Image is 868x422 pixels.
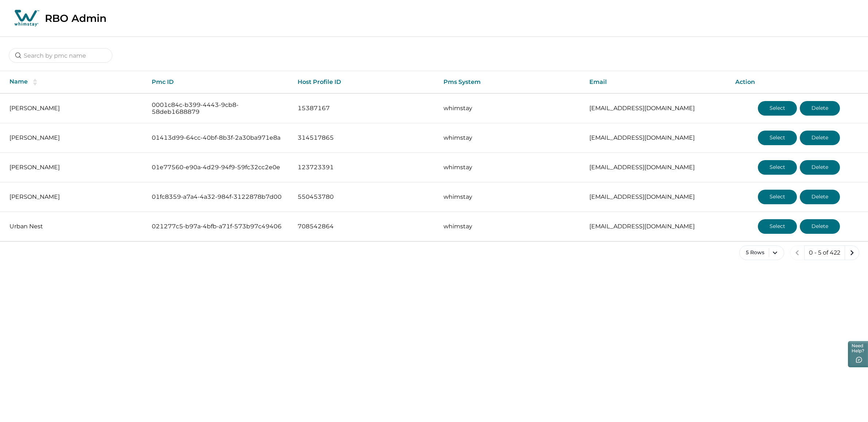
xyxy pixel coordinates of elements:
button: sorting [28,78,42,86]
p: 123723391 [298,164,432,171]
p: whimstay [443,134,578,142]
p: [EMAIL_ADDRESS][DOMAIN_NAME] [589,223,724,230]
p: whimstay [443,164,578,171]
th: Action [729,71,868,93]
p: [PERSON_NAME] [9,134,140,142]
th: Email [584,71,729,93]
button: Delete [800,190,840,204]
button: Delete [800,131,840,145]
p: 314517865 [298,134,432,142]
input: Search by pmc name [9,48,112,63]
th: Host Profile ID [292,71,438,93]
p: Urban Nest [9,223,140,230]
button: Delete [800,160,840,175]
button: next page [845,245,859,260]
th: Pms System [438,71,584,93]
p: 01fc8359-a7a4-4a32-984f-3122878b7d00 [152,193,286,201]
p: [PERSON_NAME] [9,193,140,201]
button: Delete [800,101,840,116]
button: 5 Rows [739,245,784,260]
button: Select [758,101,797,116]
p: whimstay [443,223,578,230]
p: 021277c5-b97a-4bfb-a71f-573b97c49406 [152,223,286,230]
th: Pmc ID [146,71,292,93]
p: whimstay [443,193,578,201]
button: 0 - 5 of 422 [804,245,845,260]
p: 0001c84c-b399-4443-9cb8-58deb1688879 [152,101,286,116]
p: 01413d99-64cc-40bf-8b3f-2a30ba971e8a [152,134,286,142]
p: [EMAIL_ADDRESS][DOMAIN_NAME] [589,105,724,112]
p: 708542864 [298,223,432,230]
p: 15387167 [298,105,432,112]
p: [PERSON_NAME] [9,164,140,171]
p: RBO Admin [45,12,106,24]
p: [EMAIL_ADDRESS][DOMAIN_NAME] [589,193,724,201]
button: Select [758,160,797,175]
button: Select [758,190,797,204]
button: Select [758,219,797,234]
p: 01e77560-e90a-4d29-94f9-59fc32cc2e0e [152,164,286,171]
p: 550453780 [298,193,432,201]
button: previous page [790,245,805,260]
p: whimstay [443,105,578,112]
p: 0 - 5 of 422 [809,249,840,256]
button: Select [758,131,797,145]
button: Delete [800,219,840,234]
p: [PERSON_NAME] [9,105,140,112]
p: [EMAIL_ADDRESS][DOMAIN_NAME] [589,134,724,142]
p: [EMAIL_ADDRESS][DOMAIN_NAME] [589,164,724,171]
